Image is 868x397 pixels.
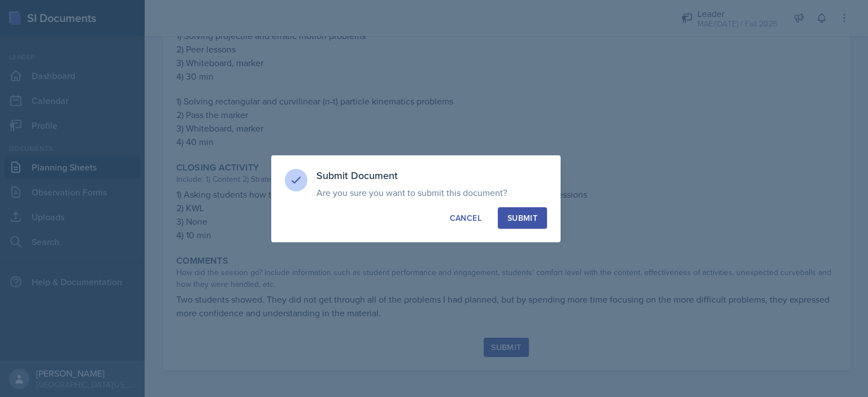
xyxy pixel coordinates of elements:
[507,212,537,224] div: Submit
[498,207,547,229] button: Submit
[316,187,547,198] p: Are you sure you want to submit this document?
[450,212,481,224] div: Cancel
[316,169,547,182] h3: Submit Document
[440,207,491,229] button: Cancel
